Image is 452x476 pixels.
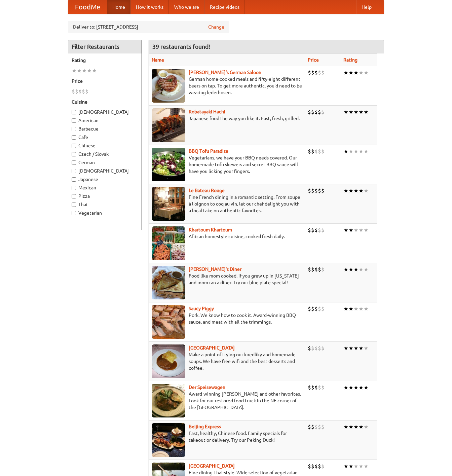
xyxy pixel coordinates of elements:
b: Robatayaki Hachi [189,109,225,114]
li: ★ [348,69,353,76]
li: $ [314,384,318,391]
input: [DEMOGRAPHIC_DATA] [72,169,76,173]
li: ★ [343,108,348,116]
label: Cafe [72,134,138,141]
li: ★ [343,69,348,76]
li: ★ [359,148,364,155]
li: ★ [348,305,353,313]
li: $ [308,344,311,352]
a: Der Speisewagen [189,385,225,390]
li: $ [311,423,314,431]
h5: Rating [72,57,138,64]
p: Pork. We know how to cook it. Award-winning BBQ sauce, and meat with all the trimmings. [152,312,302,325]
li: ★ [348,423,353,431]
label: Pizza [72,193,138,199]
li: $ [308,384,311,391]
img: tofuparadise.jpg [152,148,185,181]
img: khartoum.jpg [152,226,185,260]
li: $ [318,69,321,76]
li: ★ [343,384,348,391]
li: $ [318,344,321,352]
li: ★ [353,108,359,116]
li: $ [314,305,318,313]
li: $ [308,266,311,273]
img: speisewagen.jpg [152,384,185,417]
li: ★ [348,187,353,194]
label: Vegetarian [72,210,138,216]
li: $ [318,463,321,470]
li: ★ [364,266,369,273]
li: $ [318,266,321,273]
li: ★ [359,305,364,313]
a: Recipe videos [204,0,245,14]
li: ★ [343,266,348,273]
li: $ [308,69,311,76]
b: [PERSON_NAME]'s Diner [189,266,241,272]
li: $ [311,384,314,391]
li: $ [308,226,311,234]
li: ★ [364,226,369,234]
a: Change [208,24,224,30]
a: BBQ Tofu Paradise [189,148,228,154]
li: $ [311,305,314,313]
label: American [72,117,138,124]
li: $ [318,384,321,391]
li: ★ [359,384,364,391]
input: Japanese [72,177,76,182]
a: Beijing Express [189,424,221,429]
b: Khartoum Khartoum [189,227,232,232]
li: ★ [82,67,87,74]
li: $ [75,88,78,95]
li: ★ [353,463,359,470]
a: Le Bateau Rouge [189,188,225,193]
h5: Cuisine [72,99,138,105]
label: Thai [72,201,138,208]
li: $ [321,423,325,431]
li: ★ [353,266,359,273]
li: $ [72,88,75,95]
li: $ [314,463,318,470]
li: $ [311,148,314,155]
li: ★ [359,463,364,470]
input: Chinese [72,144,76,148]
li: $ [85,88,88,95]
li: $ [308,423,311,431]
a: [PERSON_NAME]'s German Saloon [189,70,261,75]
li: $ [82,88,85,95]
li: $ [314,69,318,76]
a: [GEOGRAPHIC_DATA] [189,345,235,351]
input: Barbecue [72,127,76,131]
img: esthers.jpg [152,69,185,103]
h5: Price [72,78,138,84]
li: ★ [364,344,369,352]
li: ★ [364,187,369,194]
li: $ [321,187,325,194]
input: Thai [72,203,76,207]
b: Saucy Piggy [189,306,214,311]
p: Fine French dining in a romantic setting. From soupe à l'oignon to coq au vin, let our chef delig... [152,194,302,214]
li: ★ [343,148,348,155]
li: $ [311,108,314,116]
li: ★ [359,69,364,76]
label: German [72,159,138,166]
li: $ [321,108,325,116]
li: $ [314,423,318,431]
a: Help [356,0,377,14]
li: ★ [353,384,359,391]
li: ★ [353,423,359,431]
img: bateaurouge.jpg [152,187,185,221]
p: Make a point of trying our knedlíky and homemade soups. We have free wifi and the best desserts a... [152,351,302,371]
li: $ [318,423,321,431]
li: $ [308,187,311,194]
li: ★ [359,108,364,116]
li: ★ [353,187,359,194]
li: $ [314,187,318,194]
input: Mexican [72,186,76,190]
li: ★ [353,226,359,234]
input: German [72,160,76,165]
p: Fast, healthy, Chinese food. Family specials for takeout or delivery. Try our Peking Duck! [152,430,302,443]
li: $ [321,384,325,391]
